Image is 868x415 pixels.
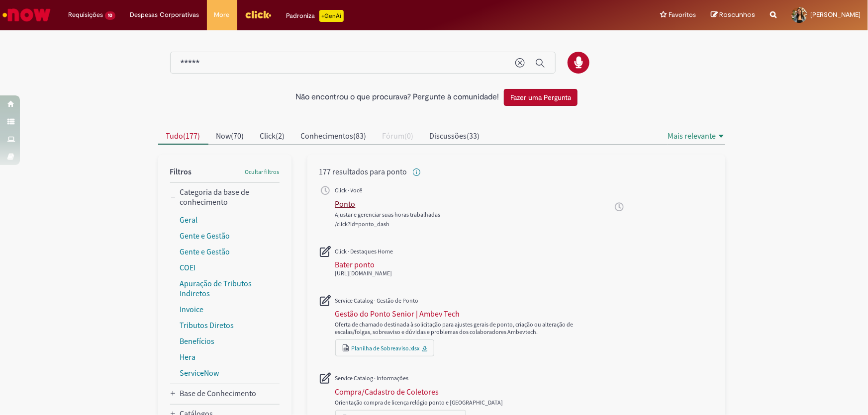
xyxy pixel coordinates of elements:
span: Favoritos [669,10,696,20]
span: [PERSON_NAME] [810,10,861,19]
span: More [214,10,230,20]
img: click_logo_yellow_360x200.png [245,7,272,22]
span: Despesas Corporativas [130,10,199,20]
h2: Não encontrou o que procurava? Pergunte à comunidade! [295,93,499,102]
button: Fazer uma Pergunta [504,89,578,106]
img: ServiceNow [1,5,52,25]
a: Rascunhos [711,10,755,20]
span: 10 [105,11,115,20]
span: Requisições [68,10,103,20]
div: Padroniza [287,10,344,22]
p: +GenAi [319,10,344,22]
span: Rascunhos [719,10,755,19]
